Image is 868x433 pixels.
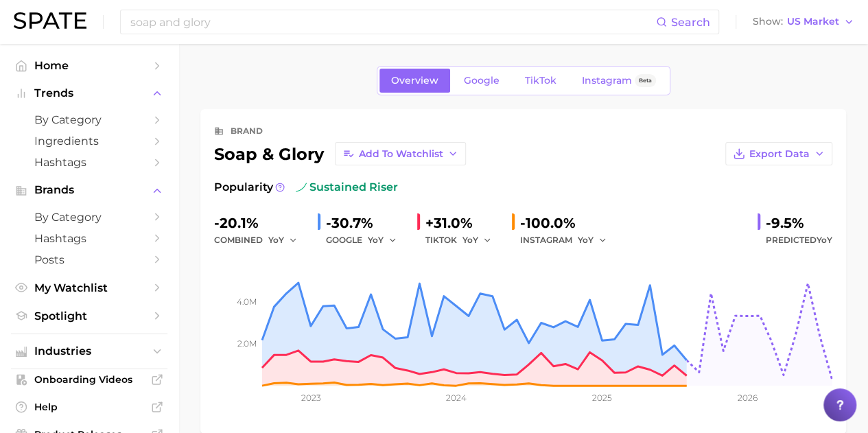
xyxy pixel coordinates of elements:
[34,373,144,386] span: Onboarding Videos
[446,393,467,403] tspan: 2024
[214,142,466,165] div: soap & glory
[766,212,832,234] div: -9.5%
[766,232,832,248] span: Predicted
[425,232,501,248] div: TIKTOK
[34,401,144,413] span: Help
[749,148,810,160] span: Export Data
[582,75,632,86] span: Instagram
[301,393,320,403] tspan: 2023
[335,142,466,165] button: Add to Watchlist
[368,234,384,246] span: YoY
[738,393,758,403] tspan: 2026
[34,184,144,196] span: Brands
[231,123,263,139] div: brand
[452,69,511,93] a: Google
[464,75,500,86] span: Google
[326,232,406,248] div: GOOGLE
[753,18,783,25] span: Show
[578,234,594,246] span: YoY
[214,179,273,196] span: Popularity
[11,305,167,327] a: Spotlight
[11,277,167,299] a: My Watchlist
[34,59,144,72] span: Home
[296,182,307,193] img: sustained riser
[268,232,298,248] button: YoY
[34,156,144,169] span: Hashtags
[787,18,839,25] span: US Market
[513,69,568,93] a: TikTok
[570,69,668,93] a: InstagramBeta
[359,148,443,160] span: Add to Watchlist
[11,397,167,417] a: Help
[34,87,144,100] span: Trends
[34,253,144,266] span: Posts
[639,75,652,86] span: Beta
[14,12,86,29] img: SPATE
[592,393,612,403] tspan: 2025
[379,69,450,93] a: Overview
[326,212,406,234] div: -30.7%
[749,13,858,31] button: ShowUS Market
[34,309,144,323] span: Spotlight
[11,341,167,362] button: Industries
[268,234,284,246] span: YoY
[214,232,307,248] div: combined
[368,232,397,248] button: YoY
[34,211,144,224] span: by Category
[462,234,478,246] span: YoY
[11,130,167,152] a: Ingredients
[520,212,616,234] div: -100.0%
[129,10,656,34] input: Search here for a brand, industry, or ingredient
[425,212,501,234] div: +31.0%
[578,232,607,248] button: YoY
[11,109,167,130] a: by Category
[11,369,167,390] a: Onboarding Videos
[11,55,167,76] a: Home
[214,212,307,234] div: -20.1%
[391,75,438,86] span: Overview
[11,207,167,228] a: by Category
[11,83,167,104] button: Trends
[462,232,492,248] button: YoY
[11,152,167,173] a: Hashtags
[34,134,144,148] span: Ingredients
[296,179,398,196] span: sustained riser
[725,142,832,165] button: Export Data
[34,345,144,358] span: Industries
[11,228,167,249] a: Hashtags
[34,113,144,126] span: by Category
[34,281,144,294] span: My Watchlist
[671,16,710,29] span: Search
[11,180,167,200] button: Brands
[34,232,144,245] span: Hashtags
[11,249,167,270] a: Posts
[817,235,832,245] span: YoY
[525,75,556,86] span: TikTok
[520,232,616,248] div: INSTAGRAM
